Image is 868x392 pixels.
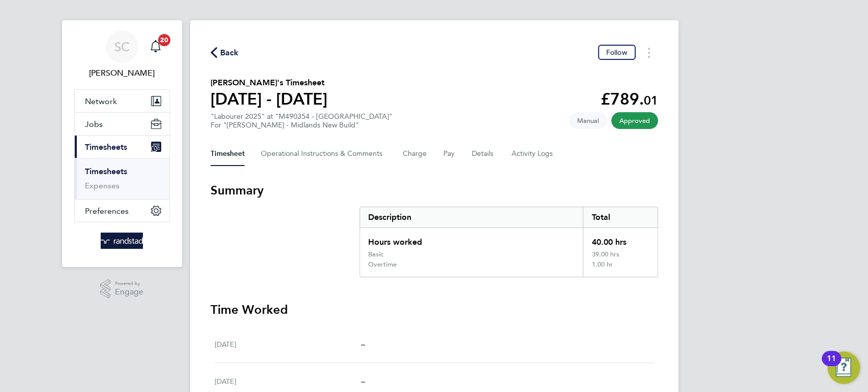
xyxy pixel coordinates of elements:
button: Timesheet [211,142,245,166]
span: SC [114,40,130,53]
div: 11 [827,358,836,372]
h2: [PERSON_NAME]'s Timesheet [211,77,327,89]
img: randstad-logo-retina.png [101,233,143,249]
span: This timesheet was manually created. [569,112,607,129]
div: 40.00 hrs [583,228,657,250]
button: Follow [598,45,636,60]
button: Activity Logs [512,142,554,166]
div: [DATE] [215,338,361,350]
button: Open Resource Center, 11 new notifications [827,351,860,384]
div: [DATE] [215,375,361,387]
span: – [361,339,365,349]
span: This timesheet has been approved. [611,112,658,129]
span: 01 [644,93,658,108]
div: Timesheets [75,158,169,199]
nav: Main navigation [62,20,182,267]
div: Total [583,207,657,227]
button: Jobs [75,113,169,135]
div: For "[PERSON_NAME] - Midlands New Build" [211,121,393,129]
span: Follow [606,48,627,57]
span: Timesheets [85,142,127,152]
button: Preferences [75,200,169,222]
button: Charge [403,142,427,166]
h3: Time Worked [211,302,658,318]
div: Description [360,207,583,227]
div: Summary [360,207,658,277]
a: Expenses [85,181,119,190]
span: – [361,376,365,386]
div: Basic [368,250,383,258]
span: Back [220,47,239,59]
button: Network [75,90,169,112]
button: Back [211,46,239,59]
button: Timesheets Menu [640,45,658,60]
app-decimal: £789. [601,89,658,109]
button: Details [472,142,495,166]
span: Network [85,96,117,106]
div: Overtime [368,260,397,269]
div: 1.00 hr [583,260,657,277]
a: Go to home page [74,233,170,249]
div: "Labourer 2025" at "M490354 - [GEOGRAPHIC_DATA]" [211,112,393,129]
span: Jobs [85,119,103,129]
button: Timesheets [75,136,169,158]
span: 20 [158,34,170,46]
div: Hours worked [360,228,583,250]
a: 20 [145,30,166,63]
span: Powered by [115,279,143,288]
button: Pay [443,142,456,166]
a: SC[PERSON_NAME] [74,30,170,79]
span: Preferences [85,206,129,216]
span: Engage [115,288,143,297]
h1: [DATE] - [DATE] [211,89,327,109]
a: Powered byEngage [100,279,143,299]
span: Sallie Cutts [74,67,170,79]
div: 39.00 hrs [583,250,657,260]
h3: Summary [211,182,658,199]
a: Timesheets [85,167,127,176]
button: Operational Instructions & Comments [261,142,386,166]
